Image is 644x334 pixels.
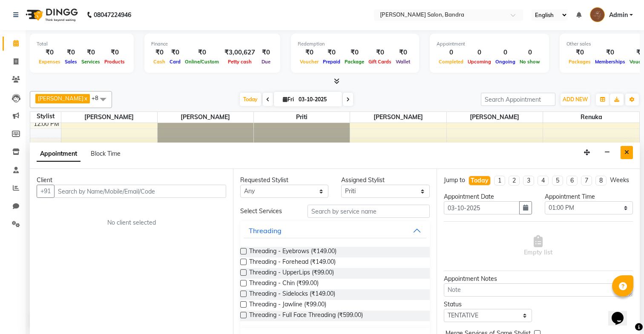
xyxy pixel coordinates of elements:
[566,48,593,57] div: ₹0
[609,11,628,20] span: Admin
[366,59,394,65] span: Gift Cards
[581,176,592,186] li: 7
[561,94,590,106] button: ADD NEW
[341,176,429,185] div: Assigned Stylist
[240,176,328,185] div: Requested Stylist
[590,7,605,22] img: Admin
[444,176,465,185] div: Jump to
[37,40,127,48] div: Total
[61,112,157,123] span: [PERSON_NAME]
[593,59,627,65] span: Memberships
[394,59,412,65] span: Wallet
[538,176,549,186] li: 4
[249,257,336,268] span: Threading - Forehead (₹149.00)
[249,300,326,311] span: Threading - Jawline (₹99.00)
[437,59,466,65] span: Completed
[183,48,221,57] div: ₹0
[308,205,429,218] input: Search by service name
[545,192,633,201] div: Appointment Time
[234,207,301,216] div: Select Services
[63,59,79,65] span: Sales
[249,268,334,279] span: Threading - UpperLips (₹99.00)
[563,96,588,103] span: ADD NEW
[32,120,61,128] div: 12:00 PM
[38,95,83,102] span: [PERSON_NAME]
[493,59,517,65] span: Ongoing
[494,176,505,186] li: 1
[79,48,102,57] div: ₹0
[102,59,127,65] span: Products
[63,48,79,57] div: ₹0
[509,176,520,186] li: 2
[91,150,121,157] span: Block Time
[517,59,542,65] span: No show
[543,112,639,123] span: Renuka
[298,48,321,57] div: ₹0
[167,59,183,65] span: Card
[151,59,167,65] span: Cash
[281,96,296,103] span: Fri
[83,95,87,102] a: x
[249,311,363,321] span: Threading - Full Face Threading (₹599.00)
[226,59,254,65] span: Petty cash
[444,300,532,309] div: Status
[466,59,493,65] span: Upcoming
[94,3,131,27] b: 08047224946
[342,48,366,57] div: ₹0
[244,223,426,238] button: Threading
[79,59,102,65] span: Services
[552,176,563,186] li: 5
[608,300,635,325] iframe: chat widget
[249,279,319,289] span: Threading - Chin (₹99.00)
[151,48,167,57] div: ₹0
[444,201,520,214] input: yyyy-mm-dd
[621,146,633,159] button: Close
[437,40,542,48] div: Appointment
[447,112,543,123] span: [PERSON_NAME]
[321,59,342,65] span: Prepaid
[37,48,63,57] div: ₹0
[54,185,226,198] input: Search by Name/Mobile/Email/Code
[524,235,552,257] span: Empty list
[37,146,80,162] span: Appointment
[566,176,578,186] li: 6
[296,93,339,106] input: 2025-10-03
[249,247,336,257] span: Threading - Eyebrows (₹149.00)
[102,48,127,57] div: ₹0
[342,59,366,65] span: Package
[151,40,273,48] div: Finance
[610,176,629,185] div: Weeks
[259,59,273,65] span: Due
[444,274,633,283] div: Appointment Notes
[167,48,183,57] div: ₹0
[350,112,446,123] span: [PERSON_NAME]
[259,48,273,57] div: ₹0
[394,48,412,57] div: ₹0
[240,93,261,106] span: Today
[57,218,206,227] div: No client selected
[321,48,342,57] div: ₹0
[183,59,221,65] span: Online/Custom
[221,48,259,57] div: ₹3,00,627
[249,226,282,236] div: Threading
[471,176,489,185] div: Today
[37,176,226,185] div: Client
[523,176,534,186] li: 3
[566,59,593,65] span: Packages
[595,176,607,186] li: 8
[158,112,253,123] span: [PERSON_NAME]
[593,48,627,57] div: ₹0
[437,48,466,57] div: 0
[298,59,321,65] span: Voucher
[30,112,61,121] div: Stylist
[517,48,542,57] div: 0
[366,48,394,57] div: ₹0
[481,93,555,106] input: Search Appointment
[92,94,105,101] span: +8
[249,289,335,300] span: Threading - Sidelocks (₹149.00)
[466,48,493,57] div: 0
[22,3,80,27] img: logo
[37,185,55,198] button: +91
[37,59,63,65] span: Expenses
[298,40,412,48] div: Redemption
